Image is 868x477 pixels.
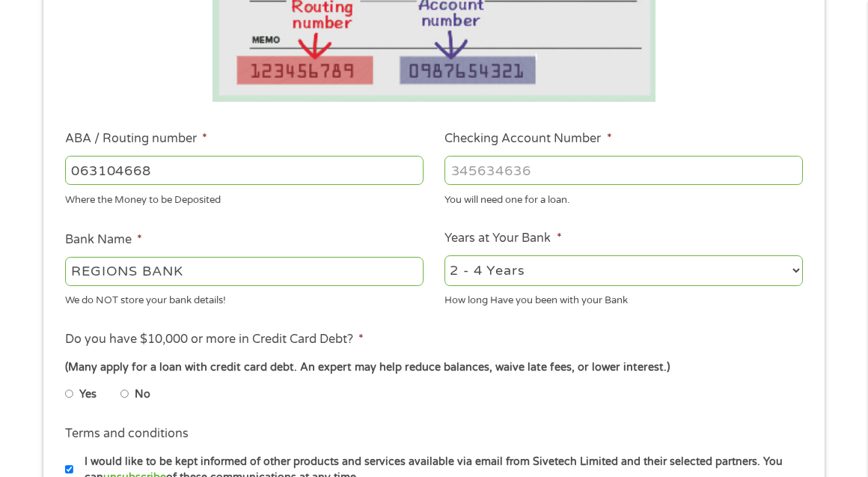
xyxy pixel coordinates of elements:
div: We do NOT store your bank details! [65,288,424,309]
input: 345634636 [444,156,803,184]
label: Bank Name [65,232,142,248]
label: No [135,386,150,403]
div: You will need one for a loan. [444,187,803,207]
input: 263177916 [65,156,424,184]
div: How long Have you been with your Bank [444,288,803,309]
label: Checking Account Number [444,131,611,147]
label: Yes [79,386,97,403]
div: Where the Money to be Deposited [65,187,424,207]
label: Years at Your Bank [444,231,561,246]
label: Terms and conditions [65,426,189,442]
label: ABA / Routing number [65,131,207,147]
div: (Many apply for a loan with credit card debt. An expert may help reduce balances, waive late fees... [65,359,803,376]
label: Do you have $10,000 or more in Credit Card Debt? [65,332,364,347]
